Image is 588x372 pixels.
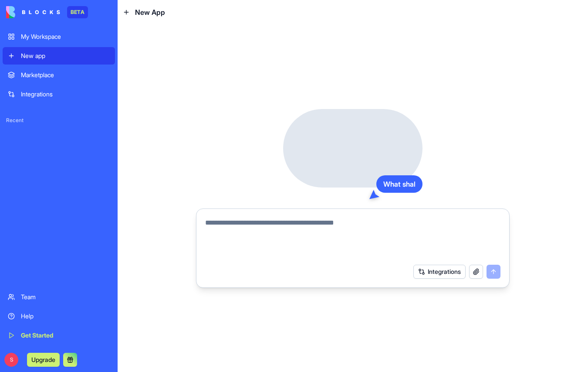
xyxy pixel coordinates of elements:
a: Upgrade [27,355,60,364]
button: Upgrade [27,353,60,367]
span: New App [135,7,165,17]
div: New app [21,51,110,60]
span: Recent [3,117,115,124]
button: Integrations [413,265,466,279]
img: logo [6,6,60,18]
div: My Workspace [21,32,110,41]
a: Integrations [3,85,115,103]
a: New app [3,47,115,65]
a: BETA [6,6,88,18]
div: Get Started [21,331,110,340]
a: Marketplace [3,66,115,84]
a: Team [3,288,115,306]
div: What shal [376,175,422,193]
span: S [4,353,18,367]
a: Get Started [3,327,115,344]
div: Help [21,312,110,321]
div: BETA [67,6,88,18]
div: Integrations [21,90,110,99]
a: My Workspace [3,28,115,45]
a: Help [3,307,115,325]
div: Team [21,293,110,301]
div: Marketplace [21,71,110,79]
